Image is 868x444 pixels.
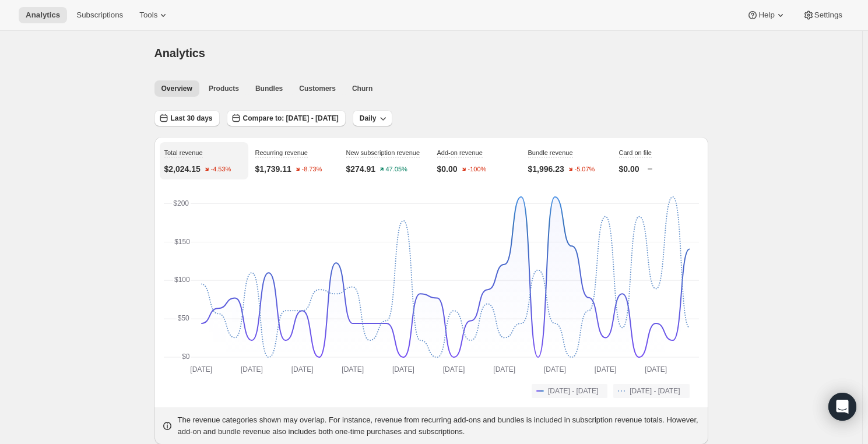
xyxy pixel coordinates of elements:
span: Last 30 days [171,114,213,123]
text: [DATE] [442,365,465,373]
span: Customers [299,84,336,93]
text: $50 [177,314,189,322]
text: $0 [182,353,190,361]
button: Help [740,7,793,23]
span: Help [758,10,774,20]
span: Analytics [154,47,205,59]
span: [DATE] - [DATE] [630,386,680,396]
text: [DATE] [291,365,313,373]
span: New subscription revenue [346,149,420,156]
span: Subscriptions [76,10,123,20]
button: Tools [132,7,176,23]
span: Bundle revenue [528,149,573,156]
button: Last 30 days [154,110,220,126]
text: [DATE] [342,365,364,373]
span: Analytics [26,10,60,20]
text: [DATE] [645,365,667,373]
p: $0.00 [619,163,639,175]
p: $1,996.23 [528,163,564,175]
span: Daily [360,114,377,123]
text: -5.07% [574,166,595,173]
text: [DATE] [493,365,515,373]
span: Churn [352,84,372,93]
text: $100 [174,276,190,284]
p: $274.91 [346,163,376,175]
button: Analytics [19,7,67,23]
span: Bundles [255,84,283,93]
button: Settings [796,7,849,23]
text: [DATE] [190,365,212,373]
text: -4.53% [210,166,231,173]
span: Products [209,84,239,93]
span: Overview [161,84,192,93]
button: Daily [353,110,393,126]
p: The revenue categories shown may overlap. For instance, revenue from recurring add-ons and bundle... [178,414,701,438]
p: $0.00 [437,163,458,175]
text: [DATE] [594,365,616,373]
text: $200 [173,199,189,207]
text: $150 [174,238,190,246]
span: Tools [139,10,157,20]
text: -8.73% [301,166,322,173]
button: Subscriptions [69,7,130,23]
p: $1,739.11 [255,163,291,175]
p: $2,024.15 [164,163,201,175]
text: [DATE] [392,365,414,373]
span: Add-on revenue [437,149,483,156]
span: Settings [814,10,842,20]
span: Compare to: [DATE] - [DATE] [243,114,339,123]
span: Total revenue [164,149,203,156]
text: [DATE] [241,365,263,373]
text: 47.05% [386,166,408,173]
button: [DATE] - [DATE] [532,384,607,398]
text: [DATE] [544,365,566,373]
text: -100% [468,166,486,173]
span: Card on file [619,149,652,156]
span: Recurring revenue [255,149,308,156]
button: [DATE] - [DATE] [613,384,689,398]
span: [DATE] - [DATE] [548,386,598,396]
button: Compare to: [DATE] - [DATE] [227,110,346,126]
div: Open Intercom Messenger [828,393,856,421]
